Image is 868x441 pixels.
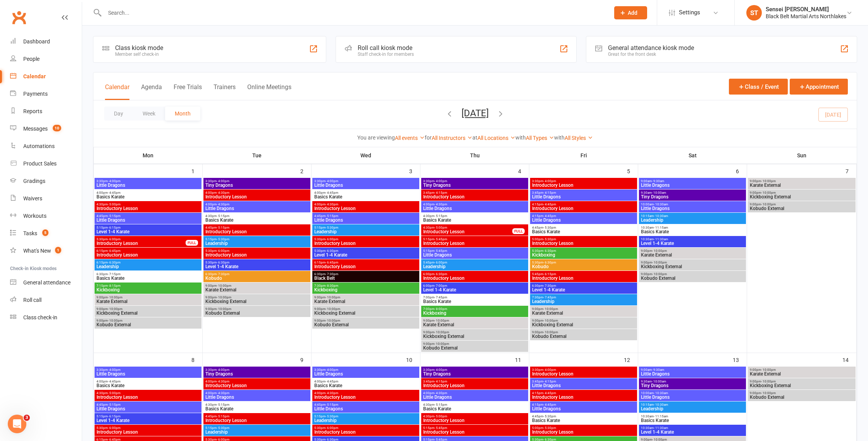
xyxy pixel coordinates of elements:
strong: with [554,134,565,141]
span: 5:30pm [314,238,418,241]
span: - 10:00pm [217,307,231,311]
div: 2 [300,164,311,177]
div: Great for the front desk [608,52,694,57]
span: Introductory Lesson [532,276,635,281]
span: 6:30pm [532,284,635,288]
div: Gradings [23,178,45,184]
div: 4 [518,164,529,177]
span: - 7:45pm [434,296,447,299]
span: 5:30pm [314,249,418,253]
span: Settings [679,4,700,21]
span: - 10:00pm [652,261,667,264]
span: - 6:30pm [543,249,556,253]
div: 1 [191,164,202,177]
div: Dashboard [23,38,50,45]
div: 3 [409,164,420,177]
span: - 6:30pm [217,261,229,264]
span: - 10:00pm [761,203,776,206]
span: Introductory Lesson [532,241,635,246]
span: Introductory Lesson [423,241,527,246]
span: Kickboxing External [205,299,309,304]
span: Leadership [314,229,418,234]
span: 9:00pm [96,307,200,311]
a: People [10,50,82,68]
span: Little Dragons [314,183,418,188]
div: What's New [23,248,51,254]
span: - 11:15am [654,226,668,229]
span: 9:00pm [532,307,635,311]
input: Search... [102,7,604,18]
span: - 10:00am [652,191,666,195]
div: Class check-in [23,314,57,320]
span: 5:30pm [532,249,635,253]
span: Introductory Lesson [205,229,309,234]
span: 6:15pm [96,261,200,264]
a: What's New1 [10,242,82,260]
span: Basics Karate [96,276,200,281]
span: - 5:15pm [217,214,229,218]
span: - 5:30pm [543,226,556,229]
span: Leadership [423,264,527,269]
span: 6:15pm [96,249,200,253]
div: Waivers [23,195,42,202]
span: Basics Karate [641,229,744,234]
button: Free Trials [174,83,202,100]
span: - 10:00pm [543,307,558,311]
span: - 7:45pm [543,296,556,299]
span: 9:00am [641,179,744,183]
span: 9:00pm [96,296,200,299]
span: 4:30pm [423,226,513,229]
span: 9:00pm [641,249,744,253]
span: 5:15pm [96,226,200,229]
button: [DATE] [462,108,489,119]
span: 5:15pm [314,226,418,229]
span: 7:00pm [423,296,527,299]
span: 5:30pm [205,249,309,253]
span: Little Dragons [96,183,200,188]
span: 4:30pm [423,214,527,218]
span: - 6:30pm [543,261,556,264]
span: Introductory Lesson [314,264,418,269]
span: 6:30pm [314,272,418,276]
span: - 5:30pm [217,238,229,241]
iframe: Intercom live chat [8,415,26,433]
span: 5:15pm [423,249,527,253]
span: 7:00pm [423,307,527,311]
div: Black Belt Martial Arts Northlakes [766,13,846,20]
span: Introductory Lesson [423,276,527,281]
span: Introductory Lesson [314,206,418,211]
span: Level 1-4 Karate [96,229,200,234]
span: - 4:00pm [543,179,556,183]
span: 5:45pm [532,272,635,276]
span: Kobudo [532,264,635,269]
span: - 4:45pm [325,191,338,195]
span: - 5:00pm [108,203,121,206]
span: 4:00pm [205,203,309,206]
span: 9:00pm [641,272,744,276]
span: Level 1-4 Karate [205,264,309,269]
span: Kickboxing External [749,195,854,199]
span: 3:45pm [532,191,635,195]
span: - 4:30pm [217,203,229,206]
a: All Types [526,135,554,141]
span: Leadership [96,264,200,269]
span: - 6:30pm [434,272,447,276]
span: 6:00pm [423,272,527,276]
span: Introductory Lesson [314,241,418,246]
span: - 6:15pm [108,226,121,229]
span: 9:30am [641,191,744,195]
span: 9:00pm [749,191,854,195]
span: - 10:00pm [217,296,231,299]
div: Class kiosk mode [115,44,163,52]
span: - 4:30pm [434,203,447,206]
button: Week [133,107,165,121]
span: 4:30pm [96,203,200,206]
span: Little Dragons [641,183,744,188]
span: Introductory Lesson [205,195,309,199]
th: Thu [420,147,529,164]
span: - 5:15pm [217,226,229,229]
a: Workouts [10,207,82,225]
span: 5:15pm [423,238,527,241]
span: Add [628,10,637,16]
span: - 4:45pm [543,203,556,206]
